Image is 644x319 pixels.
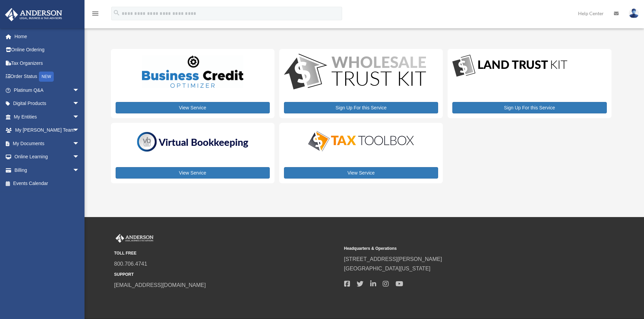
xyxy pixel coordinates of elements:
[39,72,54,82] div: NEW
[73,83,86,97] span: arrow_drop_down
[284,102,438,113] a: Sign Up For this Service
[344,266,431,271] a: [GEOGRAPHIC_DATA][US_STATE]
[452,54,567,78] img: LandTrust_lgo-1.jpg
[91,9,99,18] i: menu
[73,150,86,164] span: arrow_drop_down
[5,70,90,84] a: Order StatusNEW
[114,261,147,267] a: 800.706.4741
[73,110,86,124] span: arrow_drop_down
[5,30,90,43] a: Home
[116,102,270,113] a: View Service
[284,54,426,91] img: WS-Trust-Kit-lgo-1.jpg
[73,97,86,111] span: arrow_drop_down
[5,97,86,110] a: Digital Productsarrow_drop_down
[114,250,339,257] small: TOLL FREE
[116,167,270,179] a: View Service
[5,110,90,124] a: My Entitiesarrow_drop_down
[73,163,86,177] span: arrow_drop_down
[5,56,90,70] a: Tax Organizers
[114,234,155,243] img: Anderson Advisors Platinum Portal
[452,102,606,113] a: Sign Up For this Service
[73,137,86,151] span: arrow_drop_down
[91,12,99,18] a: menu
[629,8,639,18] img: User Pic
[344,256,442,262] a: [STREET_ADDRESS][PERSON_NAME]
[114,271,339,278] small: SUPPORT
[5,43,90,57] a: Online Ordering
[113,9,120,17] i: search
[5,137,90,150] a: My Documentsarrow_drop_down
[3,8,64,21] img: Anderson Advisors Platinum Portal
[5,177,90,190] a: Events Calendar
[73,124,86,137] span: arrow_drop_down
[5,124,90,137] a: My [PERSON_NAME] Teamarrow_drop_down
[5,83,90,97] a: Platinum Q&Aarrow_drop_down
[5,163,90,177] a: Billingarrow_drop_down
[114,282,206,288] a: [EMAIL_ADDRESS][DOMAIN_NAME]
[284,167,438,179] a: View Service
[5,150,90,164] a: Online Learningarrow_drop_down
[344,245,569,252] small: Headquarters & Operations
